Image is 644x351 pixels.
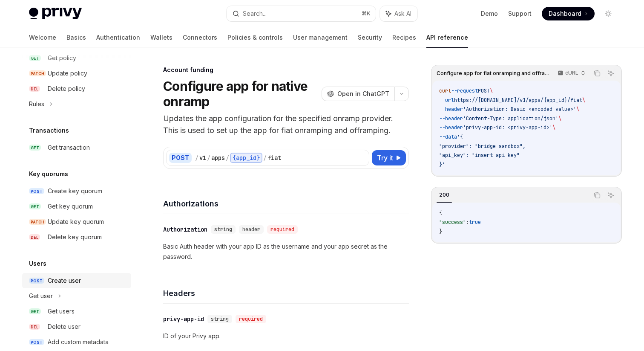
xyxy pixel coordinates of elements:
[48,68,87,78] div: Update policy
[478,87,490,94] span: POST
[29,308,41,315] span: GET
[29,8,82,20] img: light logo
[508,9,532,18] a: Support
[439,152,520,159] span: "api_key": "insert-api-key"
[439,87,451,94] span: curl
[29,86,40,92] span: DEL
[426,27,468,48] a: API reference
[236,315,266,323] div: required
[439,219,466,226] span: "success"
[163,66,409,74] div: Account funding
[150,27,172,48] a: Wallets
[29,203,41,210] span: GET
[163,331,409,341] p: ID of your Privy app.
[553,66,589,81] button: cURL
[207,154,210,162] div: /
[22,199,131,214] a: GETGet key quorum
[392,27,416,48] a: Recipes
[48,84,85,94] div: Delete policy
[163,225,207,234] div: Authorization
[66,27,86,48] a: Basics
[48,337,109,347] div: Add custom metadata
[29,258,46,269] h5: Users
[358,27,382,48] a: Security
[226,154,229,162] div: /
[163,287,409,299] h4: Headers
[362,10,371,17] span: ⌘ K
[48,186,102,196] div: Create key quorum
[230,153,262,163] div: {app_id}
[183,27,217,48] a: Connectors
[337,90,389,98] span: Open in ChatGPT
[227,6,376,21] button: Search...⌘K
[29,70,46,77] span: PATCH
[439,115,463,122] span: --header
[22,273,131,288] a: POSTCreate user
[29,27,56,48] a: Welcome
[22,140,131,155] a: GETGet transaction
[322,87,394,101] button: Open in ChatGPT
[439,97,454,104] span: --url
[380,6,417,21] button: Ask AI
[549,9,581,18] span: Dashboard
[439,228,442,235] span: }
[463,124,552,131] span: 'privy-app-id: <privy-app-id>'
[48,232,102,242] div: Delete key quorum
[263,154,267,162] div: /
[576,106,579,113] span: \
[437,70,549,77] span: Configure app for fiat onramping and offramping.
[601,7,615,20] button: Toggle dark mode
[22,334,131,350] a: POSTAdd custom metadata
[22,214,131,229] a: PATCHUpdate key quorum
[451,87,478,94] span: --request
[29,278,44,284] span: POST
[605,190,616,201] button: Ask AI
[22,319,131,334] a: DELDelete user
[439,161,445,168] span: }'
[469,219,481,226] span: true
[439,209,442,216] span: {
[48,142,90,153] div: Get transaction
[463,106,576,113] span: 'Authorization: Basic <encoded-value>'
[48,322,80,332] div: Delete user
[437,190,452,200] div: 200
[542,7,595,20] a: Dashboard
[214,226,232,233] span: string
[22,81,131,96] a: DELDelete policy
[48,201,93,212] div: Get key quorum
[211,154,225,162] div: apps
[377,153,393,163] span: Try it
[22,304,131,319] a: GETGet users
[29,169,68,179] h5: Key quorums
[29,145,41,151] span: GET
[582,97,585,104] span: \
[394,9,411,18] span: Ask AI
[481,9,498,18] a: Demo
[463,115,558,122] span: 'Content-Type: application/json'
[552,124,555,131] span: \
[372,150,406,165] button: Try it
[29,188,44,194] span: POST
[605,68,616,79] button: Ask AI
[490,87,493,94] span: \
[163,315,204,323] div: privy-app-id
[22,183,131,199] a: POSTCreate key quorum
[48,217,104,227] div: Update key quorum
[242,226,260,233] span: header
[163,241,409,262] p: Basic Auth header with your app ID as the username and your app secret as the password.
[454,97,582,104] span: https://[DOMAIN_NAME]/v1/apps/{app_id}/fiat
[29,339,44,345] span: POST
[48,306,75,316] div: Get users
[22,229,131,245] a: DELDelete key quorum
[227,27,283,48] a: Policies & controls
[565,70,578,76] p: cURL
[293,27,348,48] a: User management
[195,154,198,162] div: /
[592,190,603,201] button: Copy the contents from the code block
[163,113,409,136] p: Updates the app configuration for the specified onramp provider. This is used to set up the app f...
[267,154,281,162] div: fiat
[29,234,40,241] span: DEL
[29,291,53,301] div: Get user
[439,133,457,140] span: --data
[29,99,44,109] div: Rules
